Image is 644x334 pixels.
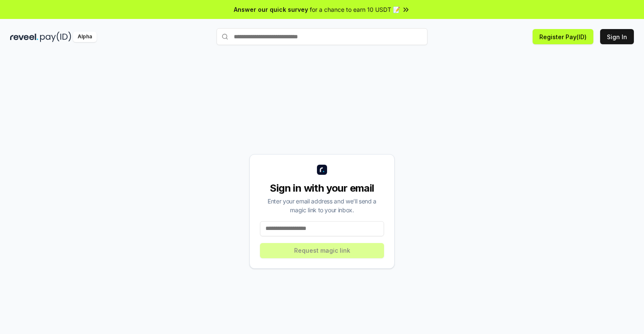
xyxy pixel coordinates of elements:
img: logo_small [317,165,327,175]
img: reveel_dark [10,32,38,42]
button: Sign In [600,29,634,44]
span: for a chance to earn 10 USDT 📝 [310,5,400,14]
div: Sign in with your email [260,182,384,195]
button: Register Pay(ID) [533,29,593,44]
div: Enter your email address and we’ll send a magic link to your inbox. [260,197,384,214]
div: Alpha [73,32,97,42]
span: Answer our quick survey [234,5,308,14]
img: pay_id [40,32,71,42]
